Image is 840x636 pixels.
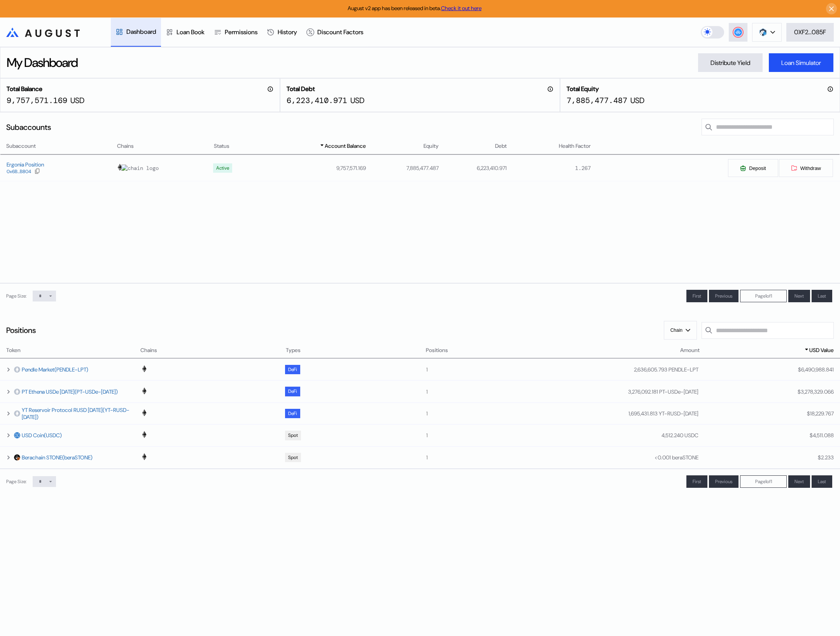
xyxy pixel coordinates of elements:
[302,18,368,47] a: Discount Factors
[261,155,366,181] td: 9,757,571.169
[216,165,229,171] div: Active
[426,432,557,439] div: 1
[426,410,557,417] div: 1
[794,28,826,36] div: 0XF2...085F
[14,410,20,417] img: empty-token.png
[710,59,750,67] div: Distribute Yield
[759,28,767,37] img: chain logo
[7,161,44,168] div: Ergonia Position
[794,478,804,485] span: Next
[686,290,707,302] button: First
[693,293,701,299] span: First
[6,346,21,354] span: Token
[709,475,738,488] button: Previous
[141,409,148,416] img: chain logo
[7,95,67,105] div: 9,757,571.169
[141,365,148,372] img: chain logo
[7,54,77,71] div: My Dashboard
[22,432,62,439] a: USD Coin(USDC)
[818,293,826,299] span: Last
[628,388,698,395] div: 3,276,092.181 PT-USDe-[DATE]
[278,28,297,36] div: History
[755,478,772,485] span: Page 1 of 1
[439,155,507,181] td: 6,223,410.971
[325,142,366,150] span: Account Balance
[788,475,810,488] button: Next
[715,478,732,485] span: Previous
[686,475,707,488] button: First
[794,293,804,299] span: Next
[214,142,229,150] span: Status
[225,28,257,36] div: Permissions
[209,18,262,47] a: Permissions
[798,388,834,395] div: $ 3,278,329.066
[680,346,700,354] span: Amount
[800,165,821,171] span: Withdraw
[781,59,821,67] div: Loan Simulator
[287,95,347,105] div: 6,223,410.971
[141,387,148,394] img: chain logo
[426,454,557,461] div: 1
[348,5,481,12] span: August v2 app has been released in beta.
[6,325,36,335] div: Positions
[350,95,364,105] div: USD
[426,366,557,373] div: 1
[798,366,834,373] div: $ 6,490,988.841
[628,410,698,417] div: 1,695,431.813 YT-RUSD-[DATE]
[426,346,448,354] span: Positions
[728,159,778,177] button: Deposit
[141,431,148,438] img: chain logo
[286,346,301,354] span: Types
[567,95,627,105] div: 7,885,477.487
[661,432,698,439] div: 4,512.240 USDC
[495,142,507,150] span: Debt
[288,411,297,416] div: DeFi
[567,85,599,93] h2: Total Equity
[709,290,738,302] button: Previous
[287,85,315,93] h2: Total Debt
[317,28,363,36] div: Discount Factors
[715,293,732,299] span: Previous
[818,454,834,461] div: $ 2.233
[559,142,591,150] span: Health Factor
[14,432,20,438] img: usdc.png
[140,346,157,354] span: Chains
[7,169,31,174] div: 0x6B...B804
[6,122,51,132] div: Subaccounts
[117,142,134,150] span: Chains
[288,455,298,460] div: Spot
[22,388,118,395] a: PT Ethena USDe [DATE](PT-USDe-[DATE])
[22,366,88,373] a: Pendle Market(PENDLE-LPT)
[6,293,26,299] div: Page Size:
[366,155,439,181] td: 7,885,477.487
[177,28,205,36] div: Loan Book
[752,23,782,42] button: chain logo
[141,453,148,460] img: chain logo
[111,18,161,47] a: Dashboard
[630,95,644,105] div: USD
[670,328,682,333] span: Chain
[769,53,833,72] button: Loan Simulator
[507,155,591,181] td: 1.267
[693,478,701,485] span: First
[749,165,766,171] span: Deposit
[755,293,772,299] span: Page 1 of 1
[6,142,36,150] span: Subaccount
[654,454,698,461] div: <0.001 beraSTONE
[14,389,20,395] img: empty-token.png
[818,478,826,485] span: Last
[423,142,439,150] span: Equity
[698,53,763,72] button: Distribute Yield
[809,346,834,354] span: USD Value
[634,366,698,373] div: 2,636,605.793 PENDLE-LPT
[786,23,834,42] button: 0XF2...085F
[14,366,20,373] img: empty-token.png
[126,28,156,36] div: Dashboard
[288,389,297,394] div: DeFi
[807,410,834,417] div: $ 18,229.767
[288,433,298,438] div: Spot
[788,290,810,302] button: Next
[810,432,834,439] div: $ 4,511.088
[116,164,123,171] img: chain logo
[161,18,209,47] a: Loan Book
